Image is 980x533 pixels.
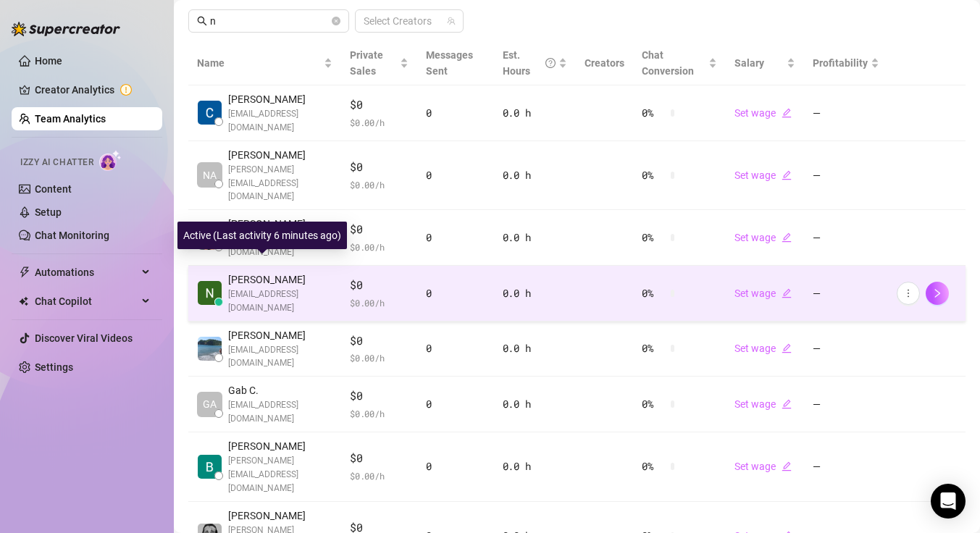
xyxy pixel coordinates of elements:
div: 0 [426,396,485,412]
span: Messages Sent [426,49,473,77]
span: GA [203,396,217,412]
span: thunderbolt [19,266,30,278]
span: Izzy AI Chatter [20,156,93,169]
span: edit [782,288,792,298]
div: 0 [426,105,485,121]
span: [PERSON_NAME][EMAIL_ADDRESS][DOMAIN_NAME] [228,454,332,495]
span: question-circle [545,47,556,79]
th: Name [188,41,341,85]
span: right [932,288,942,298]
span: Chat Copilot [35,290,138,313]
span: $ 0.00 /h [350,351,409,365]
img: Chat Copilot [19,296,28,306]
img: Brittany Battag… [198,455,222,479]
span: Automations [35,261,138,284]
td: — [804,141,888,211]
a: Set wageedit [734,343,792,354]
a: Setup [35,206,62,218]
img: Natalia Perdomo [198,337,222,361]
span: Profitability [813,57,868,69]
span: [PERSON_NAME] [228,147,332,163]
th: Creators [576,41,633,85]
span: [EMAIL_ADDRESS][DOMAIN_NAME] [228,288,332,315]
span: $0 [350,332,409,350]
a: Chat Monitoring [35,230,109,241]
span: $0 [350,387,409,405]
span: [EMAIL_ADDRESS][DOMAIN_NAME] [228,398,332,426]
span: edit [782,170,792,180]
a: Content [35,183,72,195]
span: [EMAIL_ADDRESS][DOMAIN_NAME] [228,343,332,371]
div: 0 [426,285,485,301]
span: 0 % [642,458,665,474]
span: NA [203,167,217,183]
td: — [804,266,888,322]
a: Team Analytics [35,113,106,125]
span: edit [782,343,792,353]
span: Chat Conversion [642,49,694,77]
div: 0 [426,167,485,183]
a: Settings [35,361,73,373]
img: Clyde Dela peña [198,101,222,125]
span: $ 0.00 /h [350,115,409,130]
span: edit [782,461,792,471]
div: 0.0 h [503,396,567,412]
span: $ 0.00 /h [350,469,409,483]
span: 0 % [642,230,665,245]
span: $0 [350,277,409,294]
span: $0 [350,159,409,176]
span: Name [197,55,321,71]
div: 0.0 h [503,285,567,301]
span: $0 [350,96,409,114]
span: edit [782,108,792,118]
span: [PERSON_NAME] [228,438,332,454]
span: [PERSON_NAME] [228,272,332,288]
span: 0 % [642,340,665,356]
span: [EMAIL_ADDRESS][DOMAIN_NAME] [228,107,332,135]
td: — [804,432,888,502]
td: — [804,210,888,266]
a: Set wageedit [734,461,792,472]
a: Discover Viral Videos [35,332,133,344]
td: — [804,377,888,432]
span: edit [782,232,792,243]
span: $0 [350,450,409,467]
img: logo-BBDzfeDw.svg [12,22,120,36]
a: Set wageedit [734,107,792,119]
span: edit [782,399,792,409]
a: Set wageedit [734,169,792,181]
div: 0 [426,458,485,474]
span: $ 0.00 /h [350,295,409,310]
a: Set wageedit [734,288,792,299]
span: [PERSON_NAME] [228,327,332,343]
span: more [903,288,913,298]
span: search [197,16,207,26]
input: Search members [210,13,329,29]
div: 0.0 h [503,340,567,356]
img: AI Chatter [99,150,122,171]
a: Set wageedit [734,398,792,410]
button: close-circle [332,17,340,25]
span: 0 % [642,396,665,412]
span: $ 0.00 /h [350,240,409,254]
span: [PERSON_NAME] [228,216,332,232]
a: Home [35,55,62,67]
td: — [804,322,888,377]
span: Private Sales [350,49,383,77]
a: Set wageedit [734,232,792,243]
div: 0.0 h [503,458,567,474]
div: Est. Hours [503,47,556,79]
span: [PERSON_NAME] [228,91,332,107]
a: Creator Analytics exclamation-circle [35,78,151,101]
span: [PERSON_NAME][EMAIL_ADDRESS][DOMAIN_NAME] [228,163,332,204]
span: $ 0.00 /h [350,177,409,192]
span: $0 [350,221,409,238]
div: Open Intercom Messenger [931,484,966,519]
span: team [447,17,456,25]
div: 0 [426,230,485,245]
span: 0 % [642,285,665,301]
span: Salary [734,57,764,69]
div: 0.0 h [503,230,567,245]
div: 0.0 h [503,167,567,183]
